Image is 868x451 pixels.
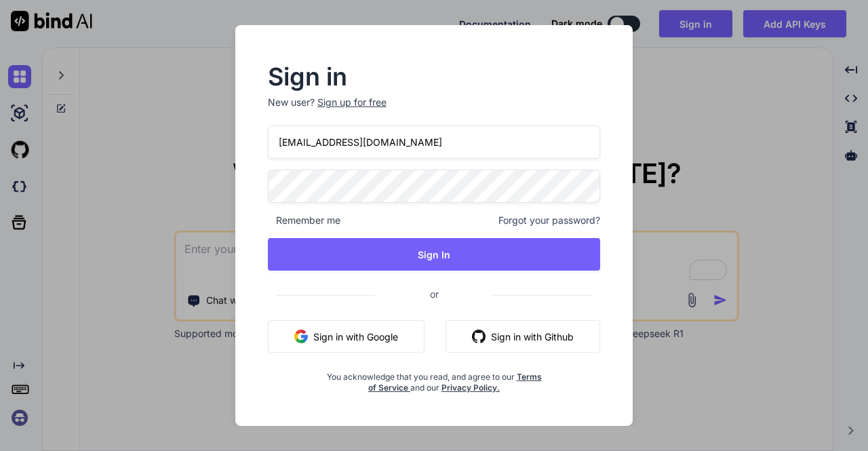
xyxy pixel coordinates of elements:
img: github [472,330,486,343]
span: Forgot your password? [498,214,600,227]
p: New user? [268,96,601,125]
a: Privacy Policy. [441,383,500,393]
button: Sign in with Github [446,320,600,353]
div: Sign up for free [317,96,387,109]
input: Login or Email [268,125,601,159]
div: You acknowledge that you read, and agree to our and our [323,364,545,393]
a: Terms of Service [368,372,542,393]
img: google [294,330,308,343]
span: Remember me [268,214,340,227]
h2: Sign in [268,66,601,87]
button: Sign In [268,238,601,271]
button: Sign in with Google [268,320,425,353]
span: or [376,277,493,311]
